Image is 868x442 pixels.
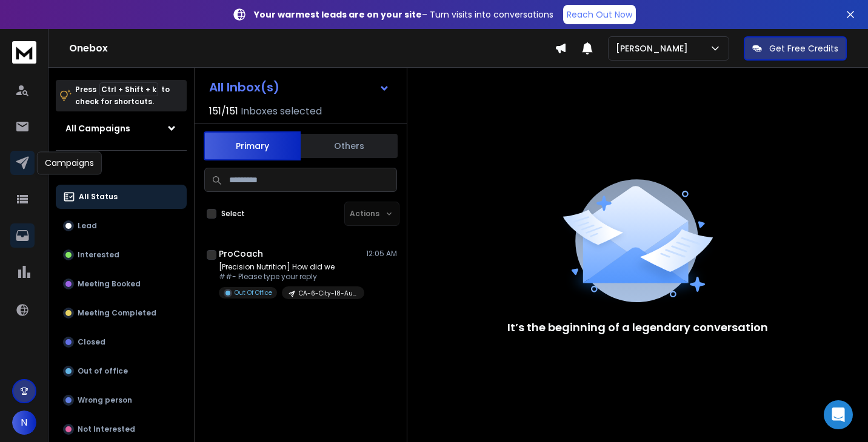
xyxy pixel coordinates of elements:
strong: Your warmest leads are on your site [254,8,422,21]
p: Meeting Booked [78,279,141,289]
p: Meeting Completed [78,308,156,318]
button: Wrong person [56,388,187,412]
button: Not Interested [56,417,187,441]
p: [Precision Nutrition] How did we [219,262,364,272]
h1: All Campaigns [65,122,130,134]
p: ##- Please type your reply [219,272,364,282]
p: 12:05 AM [366,249,397,259]
p: Press to check for shortcuts. [75,84,170,108]
a: Reach Out Now [563,5,636,24]
button: Primary [204,131,301,160]
h3: Inboxes selected [241,104,322,119]
button: All Inbox(s) [199,75,399,99]
button: N [12,411,36,435]
p: CA-6-City-18-Aug-25 [299,289,357,298]
p: Out of office [78,366,128,376]
div: Domain: [URL] [32,31,86,41]
p: Get Free Credits [769,42,838,54]
img: website_grey.svg [19,31,29,41]
div: Domain Overview [46,71,109,79]
p: Lead [78,221,97,231]
button: Get Free Credits [744,36,847,61]
span: Ctrl + Shift + k [99,82,158,96]
span: 151 / 151 [209,104,238,119]
h1: All Inbox(s) [209,81,279,93]
img: tab_keywords_by_traffic_grey.svg [121,70,130,80]
p: Out Of Office [235,288,272,297]
img: tab_domain_overview_orange.svg [33,70,42,80]
label: Select [221,209,245,219]
button: Closed [56,330,187,354]
p: Interested [78,250,119,260]
button: Meeting Completed [56,301,187,325]
img: logo [12,41,36,64]
h1: ProCoach [219,248,263,260]
p: [PERSON_NAME] [616,42,693,54]
button: All Status [56,185,187,209]
button: Lead [56,214,187,238]
p: Reach Out Now [567,8,632,21]
img: logo_orange.svg [19,19,29,29]
div: v 4.0.25 [34,19,59,29]
button: Interested [56,243,187,267]
div: Open Intercom Messenger [824,400,853,429]
p: Closed [78,337,105,347]
div: Keywords by Traffic [134,71,204,79]
p: – Turn visits into conversations [254,8,553,21]
button: Meeting Booked [56,272,187,296]
p: Wrong person [78,395,132,405]
button: Out of office [56,359,187,383]
h1: Onebox [69,41,555,56]
button: Others [301,133,398,159]
div: Campaigns [37,151,102,174]
p: Not Interested [78,424,135,434]
p: All Status [79,192,118,202]
h3: Filters [56,160,187,177]
p: It’s the beginning of a legendary conversation [507,319,768,336]
button: All Campaigns [56,116,187,140]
